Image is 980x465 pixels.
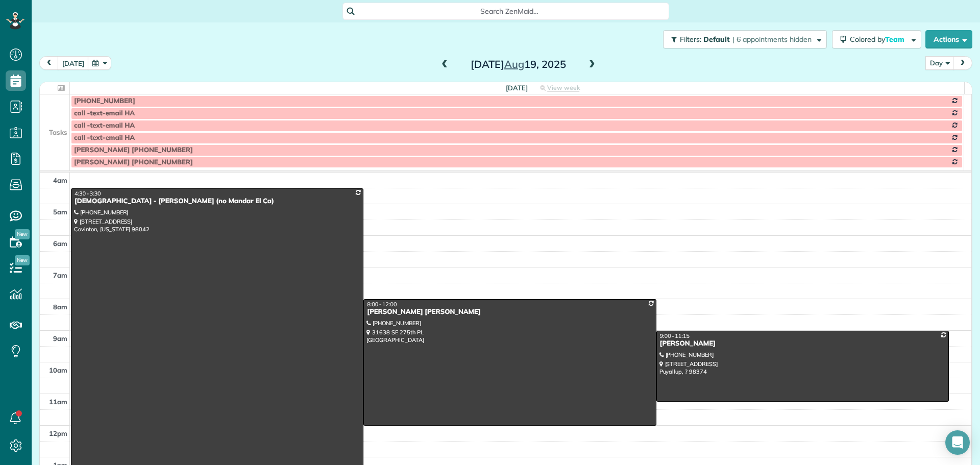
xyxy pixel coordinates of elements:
span: 9:00 - 11:15 [660,332,690,339]
span: 6am [53,239,67,248]
a: Filters: Default | 6 appointments hidden [658,30,827,48]
span: View week [547,84,580,92]
span: [DATE] [506,84,528,92]
div: [DEMOGRAPHIC_DATA] - [PERSON_NAME] (no Mandar El Ca) [74,197,360,206]
span: 11am [49,398,67,406]
div: Open Intercom Messenger [945,430,970,455]
span: Filters: [680,35,701,44]
span: 4:30 - 3:30 [75,190,101,197]
span: 8:00 - 12:00 [367,301,397,308]
span: [PHONE_NUMBER] [74,97,135,105]
span: Team [885,35,906,44]
button: next [953,56,972,70]
h2: [DATE] 19, 2025 [454,59,582,70]
button: Actions [925,30,972,48]
button: Colored byTeam [832,30,921,48]
span: call -text-email HA [74,134,135,142]
span: call -text-email HA [74,121,135,130]
span: 10am [49,366,67,374]
button: Day [925,56,954,70]
span: 8am [53,303,67,311]
span: New [15,255,30,265]
button: [DATE] [58,56,89,70]
span: call -text-email HA [74,109,135,117]
div: [PERSON_NAME] [PERSON_NAME] [366,308,653,316]
button: Filters: Default | 6 appointments hidden [663,30,827,48]
span: 12pm [49,429,67,437]
span: 5am [53,208,67,216]
span: Aug [504,58,524,70]
span: 4am [53,176,67,184]
span: Default [703,35,730,44]
span: | 6 appointments hidden [732,35,812,44]
button: prev [39,56,59,70]
span: Colored by [850,35,908,44]
span: [PERSON_NAME] [PHONE_NUMBER] [74,146,193,154]
span: 7am [53,271,67,279]
span: 9am [53,334,67,342]
div: [PERSON_NAME] [659,339,946,348]
span: [PERSON_NAME] [PHONE_NUMBER] [74,158,193,166]
span: New [15,229,30,239]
